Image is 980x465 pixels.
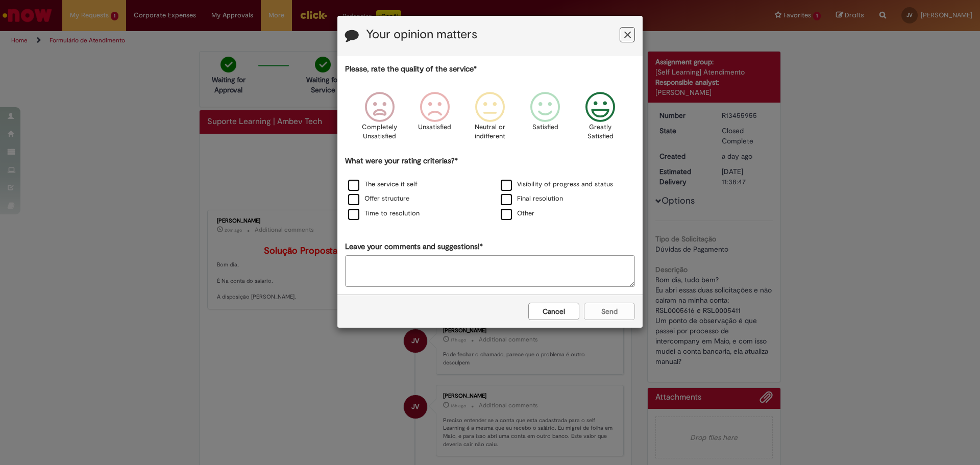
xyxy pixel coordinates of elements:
[574,84,626,154] div: Greatly Satisfied
[345,241,483,252] label: Leave your comments and suggestions!*
[418,123,451,132] p: Unsatisfied
[348,209,420,218] label: Time to resolution
[472,123,508,141] p: Neutral or indifferent
[345,64,477,75] label: Please, rate the quality of the service*
[345,156,635,222] div: What were your rating criterias?*
[348,180,418,189] label: The service it self
[348,194,409,204] label: Offer structure
[353,84,405,154] div: Completely Unsatisfied
[528,303,579,320] button: Cancel
[501,194,563,204] label: Final resolution
[361,123,398,141] p: Completely Unsatisfied
[501,180,613,189] label: Visibility of progress and status
[409,84,461,154] div: Unsatisfied
[501,209,534,218] label: Other
[366,28,477,41] label: Your opinion matters
[532,123,558,132] p: Satisfied
[519,84,571,154] div: Satisfied
[582,123,619,141] p: Greatly Satisfied
[464,84,516,154] div: Neutral or indifferent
